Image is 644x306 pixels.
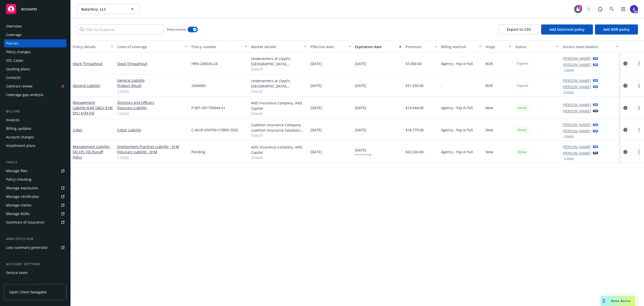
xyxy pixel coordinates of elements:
div: Manage claims [6,201,31,209]
a: [PERSON_NAME] [563,108,591,114]
a: [PERSON_NAME] [563,62,591,67]
a: Management Liability [73,100,113,115]
a: circleInformation [622,105,628,111]
a: [PERSON_NAME] [563,78,591,83]
a: 1 more [117,110,187,116]
span: New [486,149,493,155]
a: General Liability [73,83,100,88]
button: 2 more [564,135,574,138]
button: Nova Assist [601,296,635,306]
a: Sales relationships [4,277,66,285]
span: [DATE] [310,61,322,66]
button: 1 more [564,68,574,71]
a: Directors and Officers [117,100,187,105]
span: HRN-240545-24 [191,61,218,66]
div: Invoices [6,116,20,124]
span: Active [517,150,527,154]
a: circleInformation [622,60,628,67]
button: Service team leaders [561,41,620,53]
a: Fiduciary Liability - $1M [117,149,187,155]
a: more [636,83,642,89]
div: Tools [4,160,66,165]
span: 2404060 [191,83,206,88]
span: - [441,83,442,88]
span: [DATE] [355,83,366,88]
a: Stock Throughput [117,61,187,66]
a: more [636,127,642,133]
div: Policy changes [6,48,31,56]
div: Manage exposures [6,184,38,192]
a: Cyber Liability [117,127,187,133]
span: Show all [251,155,306,159]
a: more [636,149,642,155]
span: Nova Assist [611,299,631,303]
a: 1 more [117,88,187,94]
div: Coverage [6,31,22,39]
a: Cyber [73,128,83,132]
div: Underwriters at Lloyd's, [GEOGRAPHIC_DATA], [PERSON_NAME] of [GEOGRAPHIC_DATA], [PERSON_NAME] Cargo [251,56,306,67]
span: Agency - Pay in full [441,105,473,110]
button: Policy details [71,41,115,53]
span: Show inactive [167,27,186,32]
a: Installment plans [4,142,66,150]
div: Analytics hub [4,236,66,241]
a: Stock Throughput [73,61,103,66]
div: 1 [578,5,582,10]
div: Installment plans [6,142,35,150]
div: non-recurring [355,153,371,156]
a: more [636,105,642,111]
div: Quoting plans [6,65,30,73]
button: Add BOR policy [595,24,638,35]
button: Stage [484,41,513,53]
input: Filter by keyword... [77,24,164,35]
div: Manage certificates [6,193,39,201]
div: Effective date [310,44,345,49]
a: General Liability [117,78,187,83]
span: Show all [251,111,306,115]
img: photo [630,5,638,13]
div: Billing [4,109,66,114]
a: Product Recall [117,83,187,88]
span: [DATE] [355,147,371,156]
button: Market details [249,41,308,53]
span: Show all [251,89,306,93]
a: Fiduciary Liability [117,105,187,110]
button: Lines of coverage [115,41,189,53]
div: Manage files [6,167,27,175]
button: 2 more [564,90,574,94]
span: $21,250.00 [406,83,424,88]
a: Management Liability [73,144,110,160]
span: Manage exposures [4,184,66,192]
span: Add historical policy [549,27,585,32]
div: Account charges [6,133,34,141]
div: Status [515,44,553,49]
div: AXIS Insurance Company, AXIS Capital [251,144,306,155]
button: Premium [404,41,439,53]
a: Policy checking [4,175,66,183]
span: $18,779.00 [406,127,424,133]
div: Underwriters at Lloyd's, [GEOGRAPHIC_DATA], [PERSON_NAME] of [GEOGRAPHIC_DATA], RT Specialty Insu... [251,78,306,89]
div: Loss summary generator [6,243,48,252]
a: [PERSON_NAME] [563,128,591,134]
span: Active [517,128,527,132]
span: Open Client Navigator [9,289,47,295]
div: Contacts [6,74,21,82]
span: - $2M D&O/ $1M EPL/ $1M FID [73,105,113,115]
a: [PERSON_NAME] [563,56,591,61]
div: Lines of coverage [117,44,182,49]
button: Add historical policy [541,24,593,35]
div: Sales relationships [6,277,38,285]
span: $14,944.00 [406,105,424,110]
a: Account charges [4,133,66,141]
span: BOR [486,61,493,66]
span: [DATE] [310,127,322,133]
a: [PERSON_NAME] [563,144,591,149]
span: Expired [517,61,528,66]
span: Pending [191,149,205,155]
a: Accounts [4,2,66,16]
a: Quoting plans [4,65,66,73]
div: Service team [6,269,28,277]
a: Report a Bug [595,4,605,14]
button: Expiration date [353,41,404,53]
a: Policies [4,39,66,47]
